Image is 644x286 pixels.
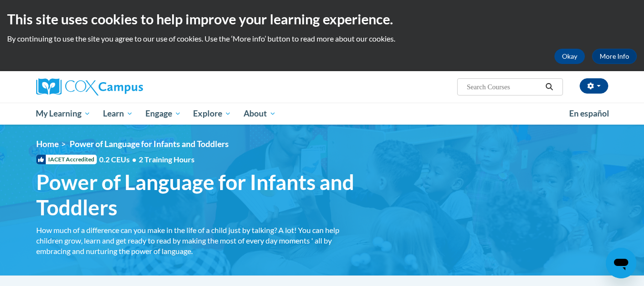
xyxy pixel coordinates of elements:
[30,103,97,125] a: My Learning
[145,108,181,119] span: Engage
[244,108,276,119] span: About
[580,78,608,94] button: Account Settings
[22,103,623,125] div: Main menu
[36,108,91,119] span: My Learning
[139,103,187,125] a: Engage
[36,225,365,256] div: How much of a difference can you make in the life of a child just by talking? A lot! You can help...
[36,155,97,164] span: IACET Accredited
[569,108,609,118] span: En español
[36,139,59,149] a: Home
[187,103,237,125] a: Explore
[554,49,585,64] button: Okay
[97,103,139,125] a: Learn
[592,49,637,64] a: More Info
[99,154,194,165] span: 0.2 CEUs
[7,33,637,44] p: By continuing to use the site you agree to our use of cookies. Use the ‘More info’ button to read...
[36,78,217,95] a: Cox Campus
[466,81,542,93] input: Search Courses
[542,81,556,93] button: Search
[70,139,229,149] span: Power of Language for Infants and Toddlers
[237,103,282,125] a: About
[193,108,231,119] span: Explore
[606,248,636,278] iframe: Button to launch messaging window
[7,10,637,29] h2: This site uses cookies to help improve your learning experience.
[36,78,143,95] img: Cox Campus
[139,155,194,164] span: 2 Training Hours
[103,108,133,119] span: Learn
[132,155,136,164] span: •
[36,169,365,220] span: Power of Language for Infants and Toddlers
[563,104,615,124] a: En español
